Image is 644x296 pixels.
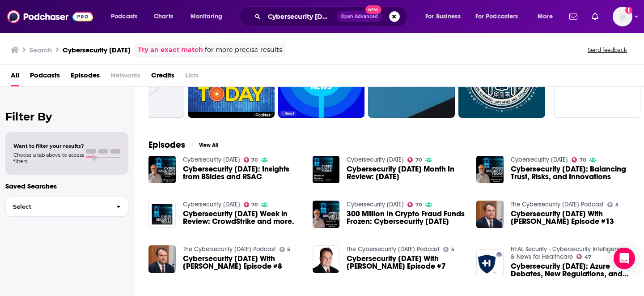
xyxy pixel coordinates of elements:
a: Cybersecurity Today Month In Review: August 9, 2025 [347,165,466,180]
a: All [11,68,19,86]
a: Cybersecurity Today [347,156,404,163]
input: Search podcasts, credits, & more... [264,9,337,24]
button: open menu [184,9,234,24]
a: 70 [407,157,422,163]
svg: Add a profile image [625,7,632,14]
span: Cybersecurity [DATE]: Azure Debates, New Regulations, and Global Threat Insights [511,262,630,278]
span: Networks [110,68,140,86]
span: For Podcasters [475,10,518,23]
span: Cybersecurity [DATE] With [PERSON_NAME] Episode #8 [183,255,302,270]
span: 5 [287,248,290,252]
span: 70 [251,158,258,162]
button: open menu [419,9,472,24]
span: For Business [425,10,461,23]
a: The Cybersecurity Today Podcast [511,201,604,208]
h2: Episodes [148,139,185,150]
a: Cybersecurity Today [347,201,404,208]
img: Cybersecurity Today With John Bambenek Episode #8 [148,245,176,273]
button: open menu [105,9,149,24]
span: Cybersecurity [DATE] Week in Review: CrowdStrike and more. [183,210,302,225]
img: Cybersecurity Today With John Bambenek Episode #7 [313,245,340,273]
span: Monitoring [191,10,222,23]
img: Cybersecurity Today: Insights from BSides and RSAC [148,156,176,183]
span: New [365,5,381,14]
h3: Search [30,46,52,54]
span: 5 [451,248,454,252]
button: Show profile menu [613,7,632,26]
span: Cybersecurity [DATE]: Insights from BSides and RSAC [183,165,302,180]
button: View All [192,140,225,150]
img: Podchaser - Follow, Share and Rate Podcasts [7,8,93,25]
span: 70 [251,203,258,207]
a: 47 [576,254,591,259]
h2: Filter By [5,110,128,123]
img: 300 Million In Crypto Fraud Funds Frozen: Cybersecurity Today [313,201,340,228]
a: Cybersecurity Today: Azure Debates, New Regulations, and Global Threat Insights [511,262,630,278]
a: Cybersecurity Today With John Bambenek Episode #8 [183,255,302,270]
a: Cybersecurity Today With John Bambenek Episode #7 [347,255,466,270]
a: Cybersecurity Today Week in Review: CrowdStrike and more. [183,210,302,225]
span: Podcasts [111,10,137,23]
span: Lists [185,68,199,86]
a: Cybersecurity Today: Insights from BSides and RSAC [183,165,302,180]
a: Cybersecurity Today [511,156,568,163]
a: Try an exact match [138,45,203,55]
a: Credits [151,68,174,86]
p: Saved Searches [5,182,128,190]
h3: Cybersecurity [DATE] [63,46,131,54]
a: 300 Million In Crypto Fraud Funds Frozen: Cybersecurity Today [347,210,466,225]
span: Podcasts [30,68,60,86]
span: Select [6,204,109,210]
button: Select [5,197,128,217]
a: Episodes [71,68,100,86]
a: Charts [148,9,178,24]
a: HEAL Security - Cybersecurity Intelligence & News for Healthcare [511,245,625,261]
img: Cybersecurity Today: Balancing Trust, Risks, and Innovations [476,156,504,183]
a: Cybersecurity Today With John Bambenek Episode #13 [511,210,630,225]
a: 70 [244,202,258,207]
a: 5 [607,202,619,207]
a: 70 [244,157,258,163]
a: The Cybersecurity Today Podcast [183,245,276,253]
a: 70 [572,157,586,163]
img: Cybersecurity Today With John Bambenek Episode #13 [476,201,504,228]
span: Logged in as amaclellan [613,7,632,26]
span: Charts [154,10,173,23]
a: Cybersecurity Today [183,201,240,208]
a: 70 [407,202,422,207]
img: Cybersecurity Today: Azure Debates, New Regulations, and Global Threat Insights [476,249,504,277]
span: 70 [415,158,422,162]
img: User Profile [613,7,632,26]
span: Open Advanced [341,14,378,19]
span: 70 [580,158,586,162]
img: Cybersecurity Today Month In Review: August 9, 2025 [313,156,340,183]
a: The Cybersecurity Today Podcast [347,245,440,253]
span: Cybersecurity [DATE] With [PERSON_NAME] Episode #13 [511,210,630,225]
span: 300 Million In Crypto Fraud Funds Frozen: Cybersecurity [DATE] [347,210,466,225]
img: Cybersecurity Today Week in Review: CrowdStrike and more. [148,201,176,228]
span: 47 [585,255,591,259]
a: EpisodesView All [148,139,225,150]
span: for more precise results [205,45,282,55]
a: Cybersecurity Today: Balancing Trust, Risks, and Innovations [511,165,630,180]
button: open menu [470,9,531,24]
span: More [538,10,553,23]
a: Cybersecurity Today [183,156,240,163]
span: Cybersecurity [DATE]: Balancing Trust, Risks, and Innovations [511,165,630,180]
a: 5 [280,247,291,252]
span: Cybersecurity [DATE] With [PERSON_NAME] Episode #7 [347,255,466,270]
a: Show notifications dropdown [566,9,581,24]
